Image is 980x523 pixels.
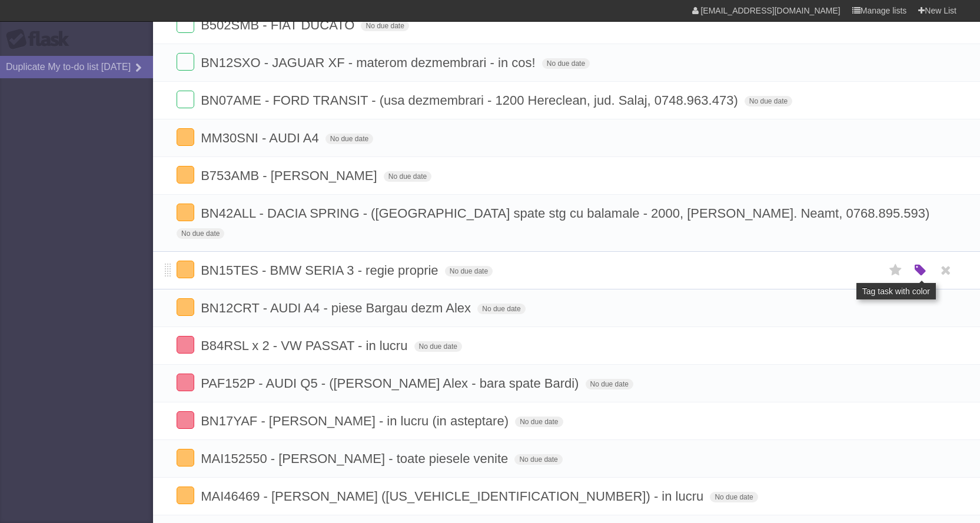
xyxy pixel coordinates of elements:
span: No due date [177,228,224,239]
span: B753AMB - [PERSON_NAME] [201,168,380,183]
span: B502SMB - FIAT DUCATO [201,18,357,32]
label: Done [177,374,194,391]
span: MAI152550 - [PERSON_NAME] - toate piesele venite [201,451,511,466]
span: No due date [710,492,758,502]
span: No due date [542,58,590,69]
span: BN42ALL - DACIA SPRING - ([GEOGRAPHIC_DATA] spate stg cu balamale - 2000, [PERSON_NAME]. Neamt, 0... [201,206,932,221]
span: No due date [586,379,633,389]
label: Done [177,336,194,354]
label: Done [177,166,194,184]
span: MAI46469 - [PERSON_NAME] ([US_VEHICLE_IDENTIFICATION_NUMBER]) - in lucru [201,489,706,504]
span: No due date [477,304,525,314]
label: Done [177,449,194,467]
span: No due date [445,266,493,277]
label: Done [177,261,194,278]
span: No due date [745,96,792,106]
span: B84RSL x 2 - VW PASSAT - in lucru [201,338,410,353]
span: BN07AME - FORD TRANSIT - (usa dezmembrari - 1200 Hereclean, jud. Salaj, 0748.963.473) [201,93,741,108]
label: Done [177,411,194,429]
span: No due date [361,21,408,31]
label: Done [177,15,194,33]
label: Done [177,487,194,504]
span: PAF152P - AUDI Q5 - ([PERSON_NAME] Alex - bara spate Bardi) [201,376,582,391]
span: No due date [414,341,462,352]
span: MM30SNI - AUDI A4 [201,131,322,145]
label: Star task [885,261,907,280]
span: BN12SXO - JAGUAR XF - materom dezmembrari - in cos! [201,55,538,70]
span: BN12CRT - AUDI A4 - piese Bargau dezm Alex [201,301,474,315]
span: No due date [384,171,431,182]
span: No due date [325,134,373,144]
label: Done [177,298,194,316]
span: BN15TES - BMW SERIA 3 - regie proprie [201,263,441,278]
label: Done [177,128,194,146]
label: Done [177,204,194,221]
div: Flask [6,29,77,50]
label: Done [177,91,194,108]
span: No due date [514,454,562,465]
span: BN17YAF - [PERSON_NAME] - in lucru (in asteptare) [201,414,511,428]
label: Done [177,53,194,71]
span: No due date [515,417,563,427]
